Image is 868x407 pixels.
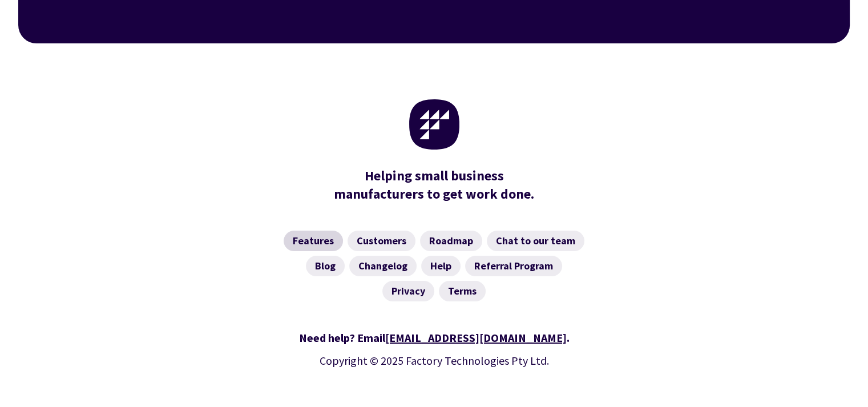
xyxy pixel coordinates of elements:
[382,281,434,301] a: Privacy
[421,256,461,276] a: Help
[487,231,584,251] a: Chat to our team
[385,331,567,345] a: [EMAIL_ADDRESS][DOMAIN_NAME]
[465,256,562,276] a: Referral Program
[439,281,486,301] a: Terms
[365,167,504,185] mark: Helping small business
[106,231,763,301] nav: Footer Navigation
[106,352,763,370] p: Copyright © 2025 Factory Technologies Pty Ltd.
[420,231,482,251] a: Roadmap
[329,167,540,203] div: manufacturers to get work done.
[349,256,417,276] a: Changelog
[348,231,415,251] a: Customers
[106,329,763,347] div: Need help? Email .
[284,231,343,251] a: Features
[306,256,345,276] a: Blog
[678,284,868,407] iframe: Chat Widget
